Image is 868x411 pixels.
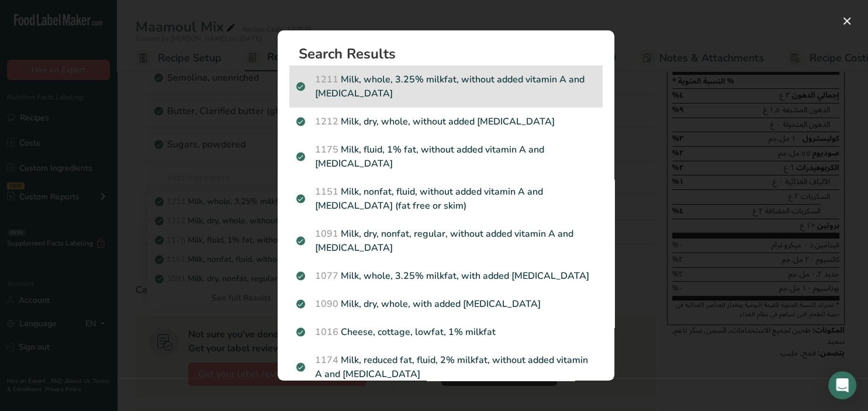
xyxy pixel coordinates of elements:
p: Milk, fluid, 1% fat, without added vitamin A and [MEDICAL_DATA] [296,143,596,171]
p: Cheese, cottage, lowfat, 1% milkfat [296,325,596,339]
p: Milk, dry, whole, with added [MEDICAL_DATA] [296,297,596,311]
p: Milk, whole, 3.25% milkfat, without added vitamin A and [MEDICAL_DATA] [296,72,596,101]
span: 1016 [315,326,338,339]
span: 1090 [315,298,338,310]
p: Milk, dry, nonfat, regular, without added vitamin A and [MEDICAL_DATA] [296,227,596,255]
span: 1091 [315,227,338,240]
span: 1077 [315,270,338,282]
div: Open Intercom Messenger [828,371,856,399]
span: 1212 [315,115,338,128]
span: 1211 [315,73,338,86]
p: Milk, nonfat, fluid, without added vitamin A and [MEDICAL_DATA] (fat free or skim) [296,185,596,213]
h1: Search Results [299,47,603,61]
p: Milk, dry, whole, without added [MEDICAL_DATA] [296,115,596,129]
p: Milk, reduced fat, fluid, 2% milkfat, without added vitamin A and [MEDICAL_DATA] [296,353,596,381]
span: 1151 [315,185,338,198]
span: 1175 [315,143,338,156]
p: Milk, whole, 3.25% milkfat, with added [MEDICAL_DATA] [296,269,596,283]
span: 1174 [315,354,338,367]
